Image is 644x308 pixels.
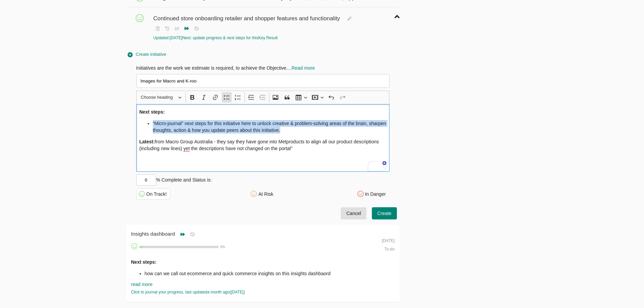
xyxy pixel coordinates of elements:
[346,209,361,218] span: Cancel
[138,92,184,103] button: Choose heading
[128,51,166,58] span: Create Initiative
[139,138,386,152] p: from Macro Group Australia - they say they have gone into Metproducts to align all our product de...
[372,207,397,220] button: Create
[220,245,225,249] span: 0 %
[153,35,358,41] div: Updated: [DATE] Next: update progress & next steps for this Key Result
[153,8,341,23] span: Continued store onboarding retailer and shopper features and functionality
[341,207,366,220] button: Cancel
[131,231,178,237] span: Insights dashboard
[258,191,273,197] div: At Risk
[139,109,165,115] strong: Next steps:
[384,247,395,252] span: To-do
[145,270,368,277] li: how can we call out ecommerce and quick commerce insights on this insights dashbaord
[131,282,153,287] a: read more
[131,259,368,300] div: Latest Update: Next Steps:
[139,139,155,144] strong: Latest:
[146,191,167,197] div: On Track!
[365,191,386,197] div: In Danger
[377,209,391,218] span: Create
[131,289,368,295] div: Click to journal your progress, last updated a month ago ( [DATE] )
[136,65,390,71] div: Initiatives are the work we estimate is required, to achieve the Objective.
[382,238,395,243] span: [DATE]
[136,104,390,172] div: Rich Text Editor, main
[126,49,168,60] button: Create Initiative
[136,91,390,104] div: Editor toolbar
[288,65,315,71] span: ...Read more
[156,177,212,183] span: % Complete and Status is:
[153,120,386,134] li: “Micro-journal” next steps for this initiative here to unlock creative & problem-solving areas of...
[136,74,390,88] input: E.G. Interview 50 customers who recently signed up
[131,259,157,265] strong: Next steps:
[141,93,176,101] span: Choose heading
